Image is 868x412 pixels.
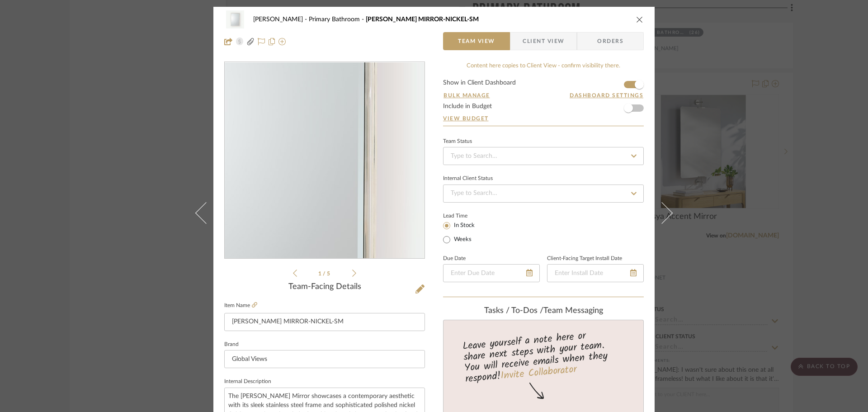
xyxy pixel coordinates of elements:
label: Due Date [443,256,466,261]
div: Internal Client Status [443,176,493,181]
label: Lead Time [443,212,490,220]
input: Type to Search… [443,185,644,203]
input: Enter Install Date [547,264,644,282]
button: Bulk Manage [443,91,491,99]
span: Team View [458,32,495,50]
span: Client View [523,32,564,50]
span: Orders [587,32,633,50]
a: View Budget [443,115,644,122]
input: Enter Item Name [224,313,425,331]
div: Content here copies to Client View - confirm visibility there. [443,62,644,71]
mat-radio-group: Select item type [443,220,490,245]
div: 0 [225,62,425,259]
button: close [636,15,644,24]
span: [PERSON_NAME] [253,16,309,23]
span: 1 [318,271,323,276]
label: Item Name [224,302,257,309]
button: Dashboard Settings [569,91,644,99]
label: In Stock [452,222,475,230]
label: Brand [224,342,239,347]
div: Leave yourself a note here or share next steps with your team. You will receive emails when they ... [442,326,645,387]
div: team Messaging [443,306,644,316]
input: Enter Due Date [443,264,540,282]
span: [PERSON_NAME] MIRROR-NICKEL-SM [366,16,479,23]
input: Enter Brand [224,350,425,368]
label: Client-Facing Target Install Date [547,256,622,261]
input: Type to Search… [443,147,644,165]
label: Weeks [452,236,472,244]
span: Primary Bathroom [309,16,366,23]
span: 5 [327,271,331,276]
a: Invite Collaborator [500,362,577,384]
span: / [323,271,327,276]
div: Team-Facing Details [224,282,425,292]
img: 8e7bec52-d59b-4a34-9f6e-dbe9648cc1ed_436x436.jpg [226,62,423,259]
label: Internal Description [224,379,271,384]
img: 8e7bec52-d59b-4a34-9f6e-dbe9648cc1ed_48x40.jpg [224,10,246,28]
div: Team Status [443,139,472,144]
span: Tasks / To-Dos / [484,307,543,315]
